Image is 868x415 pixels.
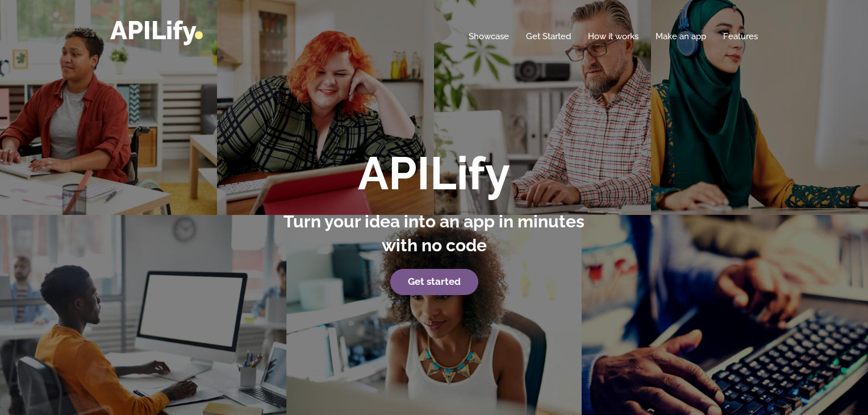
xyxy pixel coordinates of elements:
[110,15,203,45] a: APILify
[390,269,478,295] a: Get started
[358,147,510,200] strong: APILify
[408,276,461,287] strong: Get started
[526,31,571,42] a: Get Started
[283,211,585,255] strong: Turn your idea into an app in minutes with no code
[469,31,509,42] a: Showcase
[656,31,706,42] a: Make an app
[723,31,758,42] a: Features
[588,31,639,42] a: How it works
